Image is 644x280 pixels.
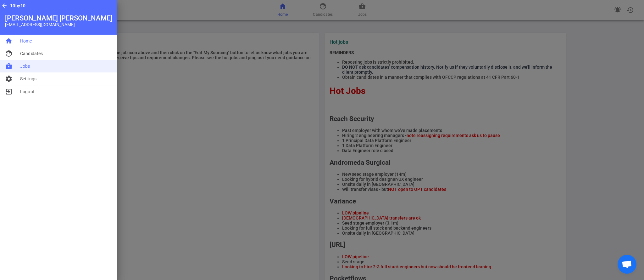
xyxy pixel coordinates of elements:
[20,38,32,44] span: Home
[1,3,8,9] span: arrow_back
[20,89,35,95] span: Logout
[5,75,13,83] span: settings
[5,22,112,27] div: [EMAIL_ADDRESS][DOMAIN_NAME]
[20,76,36,82] span: Settings
[618,255,636,274] div: Open chat
[5,62,13,70] span: business_center
[5,88,13,95] span: exit_to_app
[20,63,30,69] span: Jobs
[20,50,43,57] span: Candidates
[5,14,112,22] div: [PERSON_NAME] [PERSON_NAME]
[5,50,13,57] span: face
[5,37,13,45] span: home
